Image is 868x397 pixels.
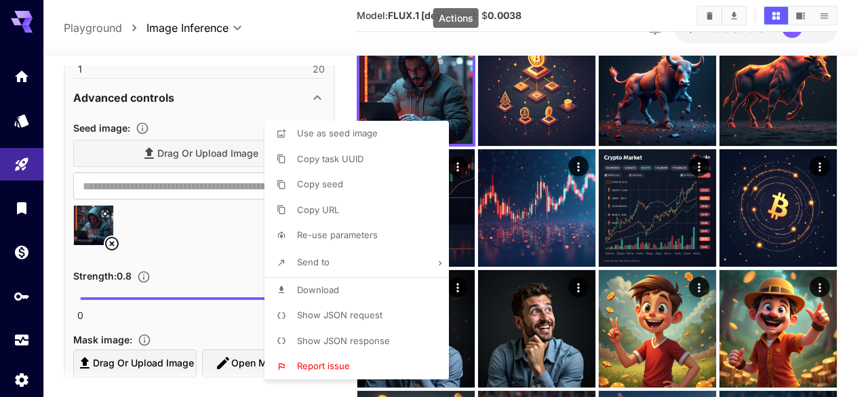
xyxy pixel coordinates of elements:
[297,335,390,346] span: Show JSON response
[297,204,339,215] span: Copy URL
[297,153,363,164] span: Copy task UUID
[297,284,339,295] span: Download
[297,309,382,320] span: Show JSON request
[297,257,330,267] span: Send to
[297,128,378,138] span: Use as seed image
[297,229,378,240] span: Re-use parameters
[297,360,350,371] span: Report issue
[433,8,479,28] div: Actions
[297,178,343,189] span: Copy seed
